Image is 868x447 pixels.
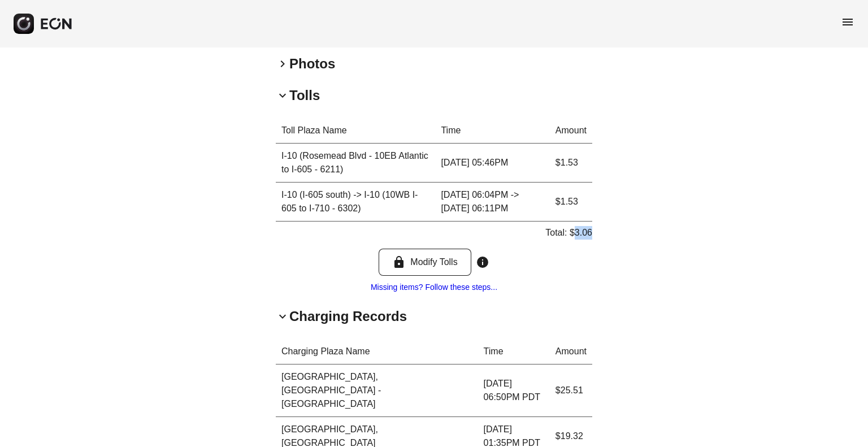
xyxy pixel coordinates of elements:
[276,57,289,71] span: keyboard_arrow_right
[379,249,471,276] button: Modify Tolls
[550,339,592,364] th: Amount
[478,339,550,364] th: Time
[289,307,407,326] h2: Charging Records
[276,144,435,183] td: I-10 (Rosemead Blvd - 10EB Atlantic to I-605 - 6211)
[550,364,592,417] td: $25.51
[435,183,549,222] td: [DATE] 06:04PM -> [DATE] 06:11PM
[550,118,592,144] th: Amount
[545,226,592,240] p: Total: $3.06
[435,144,549,183] td: [DATE] 05:46PM
[276,310,289,323] span: keyboard_arrow_down
[289,86,320,105] h2: Tolls
[276,364,478,417] td: [GEOGRAPHIC_DATA], [GEOGRAPHIC_DATA] - [GEOGRAPHIC_DATA]
[289,55,335,73] h2: Photos
[276,183,435,222] td: I-10 (I-605 south) -> I-10 (10WB I-605 to I-710 - 6302)
[276,339,478,364] th: Charging Plaza Name
[371,283,497,292] a: Missing items? Follow these steps...
[550,144,592,183] td: $1.53
[478,364,550,417] td: [DATE] 06:50PM PDT
[550,183,592,222] td: $1.53
[276,89,289,102] span: keyboard_arrow_down
[841,15,854,29] span: menu
[435,118,549,144] th: Time
[476,255,489,269] span: info
[392,255,406,269] span: lock
[276,118,435,144] th: Toll Plaza Name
